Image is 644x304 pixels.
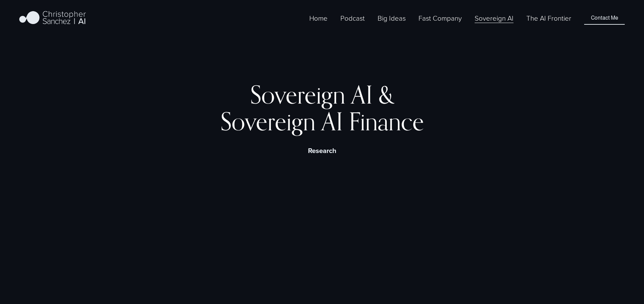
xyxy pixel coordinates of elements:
[526,13,571,24] a: The AI Frontier
[419,13,462,24] a: folder dropdown
[308,146,336,156] strong: Research
[309,13,328,24] a: Home
[19,10,86,27] img: Christopher Sanchez | AI
[475,13,514,24] a: Sovereign AI
[419,13,462,23] span: Fast Company
[95,81,548,135] h2: Sovereign AI & Sovereign AI Finance
[340,13,365,24] a: Podcast
[584,12,624,24] a: Contact Me
[378,13,406,23] span: Big Ideas
[378,13,406,24] a: folder dropdown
